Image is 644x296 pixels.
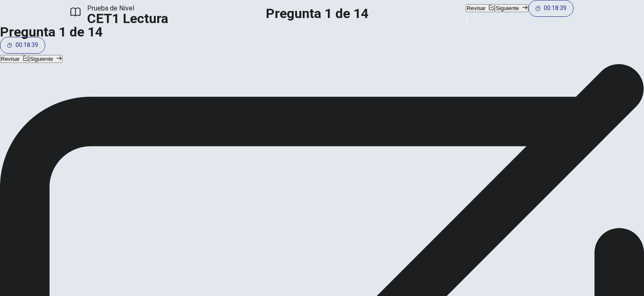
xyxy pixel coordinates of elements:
[29,55,62,63] button: Siguiente
[544,5,566,12] span: 00:18:39
[87,3,168,13] span: Prueba de Nivel
[16,42,38,49] span: 00:18:39
[466,4,495,12] button: Revisar
[495,4,528,12] button: Siguiente
[87,13,168,23] h1: CET1 Lectura
[266,8,369,18] h1: Pregunta 1 de 14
